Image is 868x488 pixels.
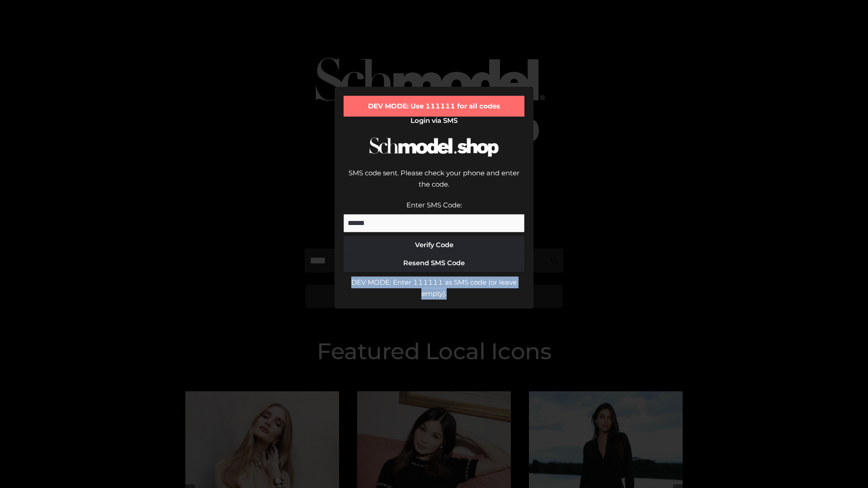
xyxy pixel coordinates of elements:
div: DEV MODE: Use 111111 for all codes [344,96,524,117]
button: Verify Code [344,236,524,254]
label: Enter SMS Code: [406,201,462,209]
img: Schmodel Logo [366,129,502,165]
h2: Login via SMS [344,117,524,125]
div: SMS code sent. Please check your phone and enter the code. [344,167,524,199]
button: Resend SMS Code [344,254,524,272]
div: DEV MODE: Enter 111111 as SMS code (or leave empty). [344,277,524,300]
